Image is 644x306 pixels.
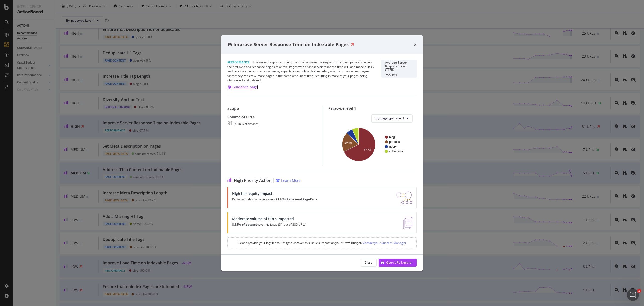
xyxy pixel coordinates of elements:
[389,135,395,139] text: blog
[362,241,406,245] a: Contact your Success Manager
[364,148,371,151] text: 67.7%
[376,116,404,120] span: By: pagetype Level 1
[227,43,232,47] div: eye-slash
[627,289,639,301] iframe: Intercom live chat
[396,191,412,204] img: DDxVyA23.png
[389,145,397,148] text: query
[221,35,423,271] div: modal
[360,259,377,267] button: Close
[232,198,317,201] p: Pages with this issue represent
[234,178,271,183] span: High Priority Action
[232,223,306,226] p: have this issue (31 out of 380 URLs)
[328,106,417,110] div: Pagetype level 1
[232,217,306,221] div: Moderate volume of URLs impacted
[365,260,372,265] div: Close
[389,150,403,153] text: collections
[385,61,413,71] div: Average Server Response Time (TTFB)
[379,259,417,267] button: Open URL Explorer
[232,222,257,227] strong: 8.15% of dataset
[227,237,417,248] div: Please provide your logfiles to Botify to uncover this issue’s impact on your Crawl Budget.
[332,127,413,162] svg: A chart.
[227,85,258,90] a: Guidance page
[232,191,317,196] div: High link equity impact
[414,41,417,48] div: times
[385,73,413,77] div: 755 ms
[276,178,301,183] a: Learn More
[227,115,316,119] div: Volume of URLs
[281,178,301,183] div: Learn More
[234,122,259,126] div: ( 8.16 % of dataset )
[403,217,412,229] img: e5DMFwAAAABJRU5ErkJggg==
[227,120,233,126] div: 31
[371,114,413,123] button: By: pagetype Level 1
[345,141,352,144] text: 19.4%
[386,260,413,265] div: Open URL Explorer
[232,85,258,90] div: Guidance page
[227,60,375,83] div: The server response time is the time between the request for a given page and when the first byte...
[227,60,250,64] span: Performance
[389,140,400,144] text: produits
[637,289,641,293] span: 1
[276,197,317,201] strong: 21.8% of the total PageRank
[250,60,252,64] span: |
[233,41,349,47] span: Improve Server Response Time on Indexable Pages
[227,106,316,111] div: Scope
